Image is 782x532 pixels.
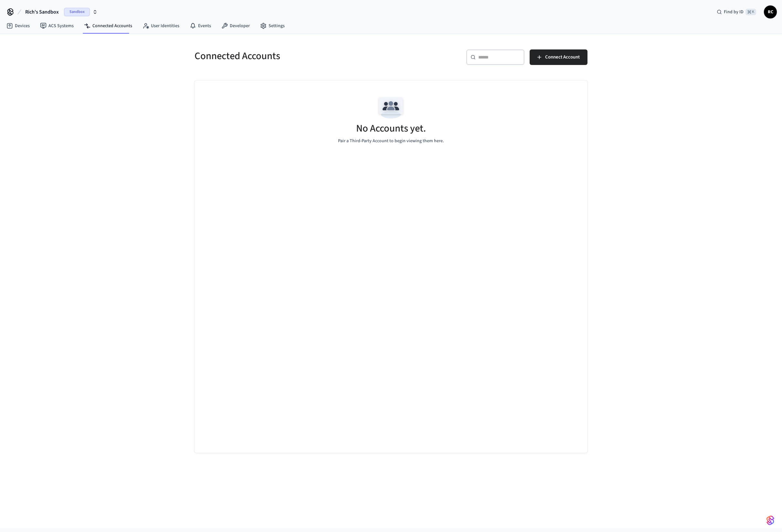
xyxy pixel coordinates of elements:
a: User Identities [137,20,185,32]
span: Rich's Sandbox [25,8,59,16]
span: Sandbox [64,8,90,16]
img: SeamLogoGradient.69752ec5.svg [766,515,774,526]
span: Connect Account [545,53,580,61]
a: ACS Systems [35,20,79,32]
span: Find by ID [724,9,744,15]
a: Events [185,20,216,32]
img: Team Empty State [376,93,406,122]
div: Find by ID⌘ K [712,6,761,18]
button: RC [764,5,777,18]
a: Settings [255,20,290,32]
span: ⌘ K [745,9,756,15]
a: Devices [1,20,35,32]
a: Connected Accounts [79,20,137,32]
p: Pair a Third-Party Account to begin viewing them here. [338,138,444,144]
span: RC [765,6,776,18]
button: Connect Account [530,49,587,65]
h5: No Accounts yet. [356,122,426,135]
a: Developer [216,20,255,32]
h5: Connected Accounts [195,49,387,63]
